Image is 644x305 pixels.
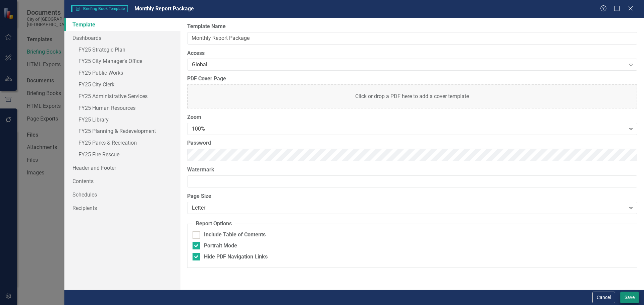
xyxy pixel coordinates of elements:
div: Include Table of Contents [204,231,266,239]
a: FY25 Parks & Recreation [64,138,180,149]
label: Access [187,50,637,57]
a: Recipients [64,201,180,215]
a: FY25 City Manager's Office [64,56,180,68]
label: PDF Cover Page [187,75,637,83]
a: FY25 Administrative Services [64,91,180,103]
a: Schedules [64,188,180,201]
div: Portrait Mode [204,242,237,250]
div: Hide PDF Navigation Links [204,253,268,261]
a: FY25 Public Works [64,68,180,79]
a: Contents [64,174,180,188]
button: Save [620,292,639,303]
label: Watermark [187,166,637,174]
a: Template [64,18,180,31]
a: FY25 Fire Rescue [64,149,180,161]
div: Letter [192,204,626,212]
label: Page Size [187,193,637,200]
div: Click or drop a PDF here to add a cover template [187,84,637,108]
label: Password [187,139,637,147]
label: Template Name [187,23,637,30]
label: Zoom [187,113,637,121]
button: Cancel [592,292,615,303]
a: FY25 City Clerk [64,79,180,91]
a: Dashboards [64,31,180,45]
a: FY25 Library [64,115,180,126]
span: Monthly Report Package [135,5,194,12]
a: FY25 Planning & Redevelopment [64,126,180,138]
a: FY25 Strategic Plan [64,45,180,56]
div: Global [192,61,626,69]
legend: Report Options [193,220,235,228]
span: Briefing Book Template [71,5,128,12]
a: FY25 Human Resources [64,103,180,115]
div: 100% [192,125,626,133]
a: Header and Footer [64,161,180,174]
